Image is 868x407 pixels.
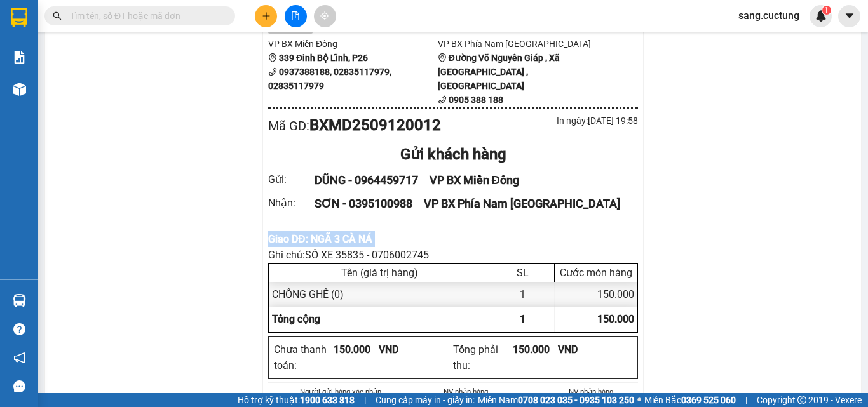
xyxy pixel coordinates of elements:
li: VP BX Miền Đông [268,37,438,51]
strong: 1900 633 818 [300,395,355,405]
span: | [745,393,747,407]
span: phone [438,95,447,104]
b: 339 Đinh Bộ Lĩnh, P26 [279,53,368,63]
div: Giao DĐ: NGÃ 3 CÀ NÁ [268,231,638,247]
img: logo-vxr [11,8,27,27]
img: solution-icon [13,51,26,64]
div: Ghi chú: SỐ XE 35835 - 0706002745 [268,247,638,263]
span: Mã GD : [268,118,309,133]
sup: 1 [822,6,831,15]
b: Đường Võ Nguyên Giáp , Xã [GEOGRAPHIC_DATA] , [GEOGRAPHIC_DATA] [438,53,560,91]
span: plus [262,11,271,20]
li: Cúc Tùng [6,6,184,30]
strong: 0708 023 035 - 0935 103 250 [518,395,634,405]
div: 1 [491,282,555,307]
span: environment [6,70,15,79]
li: NV nhận hàng [543,386,638,397]
div: Nhận : [268,195,315,211]
b: 0937388188, 02835117979, 02835117979 [268,67,391,91]
span: 1 [824,6,829,15]
strong: 0369 525 060 [681,395,736,405]
span: environment [268,53,277,62]
li: VP BX Phía Nam [GEOGRAPHIC_DATA] [88,54,169,96]
b: BXMD2509120012 [309,116,441,134]
div: 150.000 [555,282,637,307]
img: icon-new-feature [815,10,827,22]
div: 150.000 [513,342,558,357]
span: sang.cuctung [728,8,810,23]
div: VND [379,342,424,357]
span: message [13,380,25,392]
div: Tổng phải thu : [453,342,513,373]
span: ⚪️ [637,397,641,403]
input: Tìm tên, số ĐT hoặc mã đơn [70,9,220,23]
li: Người gửi hàng xác nhận [294,386,388,397]
div: Tên (giá trị hàng) [272,267,487,279]
span: Miền Bắc [644,393,736,407]
img: warehouse-icon [13,294,26,307]
button: aim [314,5,336,27]
div: VND [558,342,603,357]
img: warehouse-icon [13,83,26,96]
b: 339 Đinh Bộ Lĩnh, P26 [6,70,67,94]
div: DŨNG - 0964459717 VP BX Miền Đông [315,171,623,189]
div: Gửi khách hàng [268,143,638,167]
div: Cước món hàng [558,267,634,279]
div: SƠN - 0395100988 VP BX Phía Nam [GEOGRAPHIC_DATA] [315,195,623,213]
li: NV nhận hàng [419,386,513,397]
span: caret-down [844,10,855,22]
li: VP BX Miền Đông [6,54,88,68]
b: 0905 388 188 [449,95,503,105]
button: caret-down [838,5,860,27]
span: search [53,11,62,20]
span: 150.000 [597,313,634,325]
span: 1 [520,313,526,325]
span: Tổng cộng [272,313,320,325]
span: file-add [291,11,300,20]
li: VP BX Phía Nam [GEOGRAPHIC_DATA] [438,37,607,51]
span: environment [438,53,447,62]
span: Miền Nam [478,393,634,407]
div: Gửi : [268,171,315,187]
span: aim [320,11,329,20]
div: In ngày: [DATE] 19:58 [453,114,638,128]
button: file-add [285,5,307,27]
span: | [364,393,366,407]
div: 150.000 [334,342,379,357]
span: Cung cấp máy in - giấy in: [376,393,475,407]
span: Hỗ trợ kỹ thuật: [238,393,355,407]
div: Chưa thanh toán : [274,342,334,373]
span: copyright [797,396,806,404]
span: phone [268,67,277,76]
button: plus [255,5,277,27]
span: notification [13,352,25,364]
div: SL [494,267,551,279]
span: CHỒNG GHẾ (0) [272,288,344,300]
span: question-circle [13,323,25,335]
